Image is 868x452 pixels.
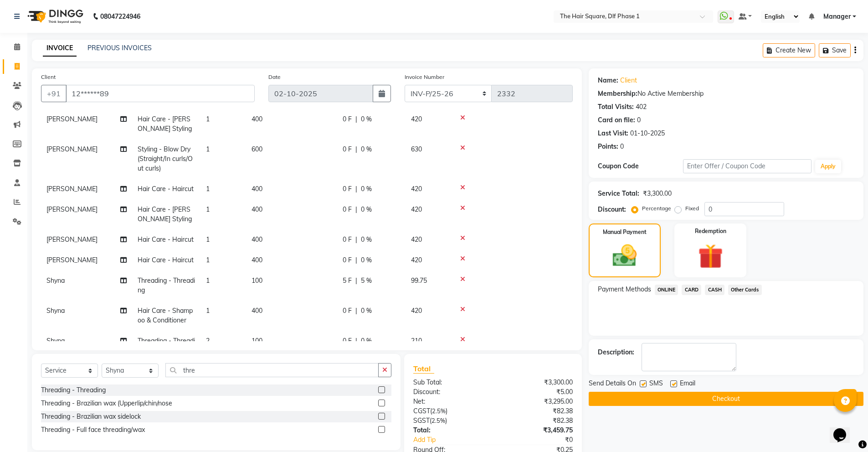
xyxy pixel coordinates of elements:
span: 1 [206,145,210,153]
label: Client [41,73,56,81]
span: Payment Methods [598,285,651,294]
img: _gift.svg [690,241,731,272]
span: | [355,145,357,154]
span: 420 [411,185,422,193]
span: 0 F [343,255,352,265]
span: ONLINE [655,285,678,295]
label: Manual Payment [603,228,647,236]
button: Save [819,43,851,57]
input: Search or Scan [165,363,379,377]
span: 400 [252,115,262,123]
span: 5 F [343,276,352,286]
span: [PERSON_NAME] [46,256,98,264]
a: Client [620,76,637,85]
label: Invoice Number [405,73,444,81]
span: 0 % [361,235,372,244]
div: ₹0 [508,435,580,445]
span: Shyna [46,307,65,315]
span: [PERSON_NAME] [46,115,98,123]
span: 1 [206,276,210,285]
img: _cash.svg [605,242,644,270]
button: Checkout [589,392,863,406]
span: 0 F [343,235,352,244]
span: 0 F [343,205,352,214]
div: ₹3,300.00 [493,378,580,387]
span: Manager [823,12,851,21]
span: | [355,114,357,124]
div: 402 [636,102,647,112]
iframe: chat widget [830,416,859,443]
span: 0 F [343,114,352,124]
span: Threading - Threading [138,337,195,354]
span: 99.75 [411,276,427,285]
span: 2.5% [432,407,446,415]
div: ₹3,459.75 [493,426,580,435]
span: Shyna [46,276,65,285]
span: | [355,235,357,244]
input: Search by Name/Mobile/Email/Code [66,85,255,102]
span: 100 [252,276,262,285]
span: 0 F [343,184,352,194]
span: 0 % [361,114,372,124]
span: 400 [252,256,262,264]
div: Last Visit: [598,129,628,138]
span: 1 [206,115,210,123]
span: Email [680,379,695,390]
div: Sub Total: [406,378,493,387]
span: 400 [252,185,262,193]
span: 420 [411,256,422,264]
div: ₹5.00 [493,387,580,397]
span: 0 F [343,145,352,154]
span: 0 F [343,336,352,346]
img: logo [23,4,86,29]
div: Total Visits: [598,102,634,112]
label: Fixed [685,204,699,213]
div: ₹82.38 [493,416,580,426]
span: 400 [252,307,262,315]
div: ( ) [406,406,493,416]
div: Service Total: [598,189,639,198]
div: ₹3,300.00 [643,189,672,198]
span: Shyna [46,337,65,345]
div: Membership: [598,89,637,99]
span: CARD [682,285,701,295]
div: 0 [620,142,624,151]
span: Hair Care - [PERSON_NAME] Styling [138,205,192,223]
button: Apply [815,160,841,173]
div: Description: [598,348,634,357]
span: 0 % [361,205,372,214]
span: 0 % [361,145,372,154]
div: Points: [598,142,618,151]
span: 1 [206,256,210,264]
span: Hair Care - Haircut [138,185,194,193]
div: Threading - Brazilian wax sidelock [41,412,141,421]
span: SMS [649,379,663,390]
div: Threading - Threading [41,385,106,395]
span: [PERSON_NAME] [46,205,98,213]
div: ( ) [406,416,493,426]
span: CGST [413,407,430,415]
button: Create New [763,43,815,57]
span: Send Details On [589,379,636,390]
span: 420 [411,115,422,123]
label: Percentage [642,204,671,213]
div: Threading - Full face threading/wax [41,425,145,435]
span: 0 % [361,306,372,316]
label: Redemption [695,227,726,235]
div: Total: [406,426,493,435]
span: Hair Care - Haircut [138,235,194,244]
div: Threading - Brazilian wax (Upperlip/chin/nose [41,399,172,408]
span: 1 [206,185,210,193]
span: Threading - Threading [138,276,195,294]
div: Coupon Code [598,161,683,171]
span: 2.5% [431,417,445,424]
span: 420 [411,235,422,244]
span: 2 [206,337,210,345]
span: 0 % [361,336,372,346]
span: 210 [411,337,422,345]
div: 0 [637,115,641,125]
a: PREVIOUS INVOICES [87,44,152,52]
a: Add Tip [406,435,507,445]
span: 5 % [361,276,372,286]
span: | [355,205,357,214]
